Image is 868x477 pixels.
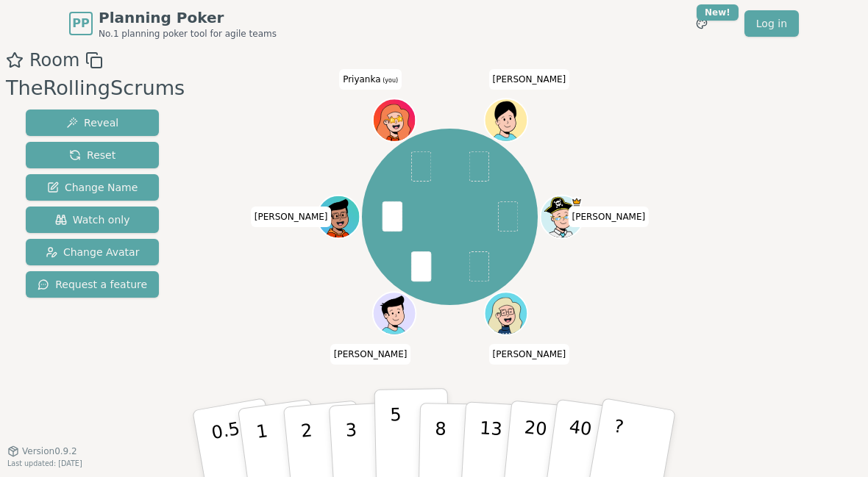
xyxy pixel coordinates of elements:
[489,69,570,90] span: Click to change your name
[571,196,582,207] span: Samuel is the host
[489,344,570,365] span: Click to change your name
[66,115,118,130] span: Reveal
[55,212,130,227] span: Watch only
[99,7,277,28] span: Planning Poker
[22,445,77,457] span: Version 0.9.2
[26,142,159,168] button: Reset
[381,77,399,84] span: (you)
[7,445,77,457] button: Version0.9.2
[6,73,185,104] div: TheRollingScrums
[339,69,402,90] span: Click to change your name
[689,10,715,37] button: New!
[374,100,414,140] button: Click to change your avatar
[251,207,332,227] span: Click to change your name
[99,28,277,40] span: No.1 planning poker tool for agile teams
[29,47,79,73] span: Room
[47,180,138,195] span: Change Name
[330,344,411,365] span: Click to change your name
[72,15,89,32] span: PP
[7,459,82,467] span: Last updated: [DATE]
[69,148,115,162] span: Reset
[6,47,24,73] button: Add as favourite
[38,277,147,292] span: Request a feature
[46,245,140,259] span: Change Avatar
[744,10,799,37] a: Log in
[569,207,650,227] span: Click to change your name
[26,110,159,136] button: Reveal
[697,4,739,21] div: New!
[26,207,159,233] button: Watch only
[69,7,277,40] a: PPPlanning PokerNo.1 planning poker tool for agile teams
[26,271,159,298] button: Request a feature
[26,174,159,201] button: Change Name
[26,239,159,265] button: Change Avatar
